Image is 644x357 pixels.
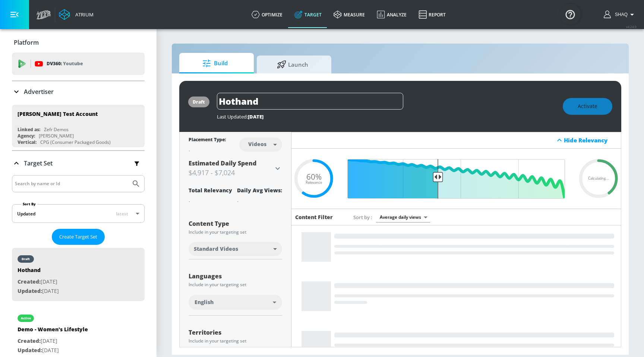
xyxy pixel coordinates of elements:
span: English [195,298,214,306]
h3: $4,917 - $7,024 [189,167,273,178]
div: Average daily views [376,212,430,222]
div: Platform [12,32,145,53]
div: Languages [189,273,282,279]
div: Vertical: [18,139,37,145]
div: Include in your targeting set [189,230,282,234]
div: Agency: [18,133,35,139]
div: English [189,295,282,310]
p: Platform [14,38,39,47]
span: Estimated Daily Spend [189,159,256,167]
p: [DATE] [18,346,88,355]
div: draftHothandCreated:[DATE]Updated:[DATE] [12,248,145,301]
div: Updated [17,211,35,217]
input: Final Threshold [344,159,569,199]
a: measure [328,1,371,28]
div: [PERSON_NAME] Test AccountLinked as:Zefr DemosAgency:[PERSON_NAME]Vertical:CPG (Consumer Packaged... [12,105,145,147]
div: [PERSON_NAME] [39,133,74,139]
span: Create Target Set [59,233,97,241]
div: Territories [189,329,282,335]
p: [DATE] [18,287,59,296]
a: Target [288,1,328,28]
div: active [21,316,31,320]
div: Daily Avg Views: [237,187,282,194]
div: Placement Type: [189,136,226,144]
span: Relevance [306,181,322,184]
h6: Content Filter [295,214,333,221]
div: Target Set [12,151,145,176]
span: Sort by [353,214,372,221]
div: Hide Relevancy [291,132,621,149]
span: Launch [264,56,321,73]
span: Calculating... [588,177,609,181]
button: Shaq [604,10,637,19]
a: optimize [246,1,288,28]
div: Hide Relevancy [564,136,617,144]
button: Open Resource Center [560,4,581,25]
div: Include in your targeting set [189,282,282,287]
span: latest [116,211,128,217]
span: 60% [306,173,322,181]
div: draft [22,257,30,261]
div: Last Updated: [217,113,555,120]
button: Create Target Set [52,229,105,245]
label: Sort By [21,202,37,206]
span: Updated: [18,287,42,294]
span: Build [187,54,243,72]
span: Standard Videos [194,245,238,253]
div: Videos [244,141,270,147]
a: Atrium [59,9,94,20]
p: [DATE] [18,337,88,346]
div: Content Type [189,221,282,227]
a: Analyze [371,1,413,28]
input: Search by name or Id [15,179,128,189]
p: Target Set [24,159,53,167]
p: [DATE] [18,277,59,287]
div: Total Relevancy [189,187,232,194]
span: Created: [18,278,41,285]
p: Advertiser [24,88,54,96]
div: Demo - Women's Lifestyle [18,326,88,337]
div: Estimated Daily Spend$4,917 - $7,024 [189,159,282,178]
div: Hothand [18,266,59,277]
span: Created: [18,337,41,344]
div: Atrium [72,11,94,18]
div: Advertiser [12,81,145,102]
p: DV360: [47,60,83,68]
span: Updated: [18,347,42,354]
a: Report [413,1,452,28]
div: [PERSON_NAME] Test Account [18,110,98,117]
p: Youtube [63,60,83,67]
div: Linked as: [18,126,40,133]
div: draft [193,99,205,105]
div: Zefr Demos [44,126,69,133]
div: DV360: Youtube [12,53,145,75]
div: Include in your targeting set [189,339,282,343]
span: login as: shaquille.huang@zefr.com [612,12,628,17]
span: [DATE] [248,113,263,120]
span: v 4.24.0 [626,25,637,29]
div: CPG (Consumer Packaged Goods) [40,139,111,145]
